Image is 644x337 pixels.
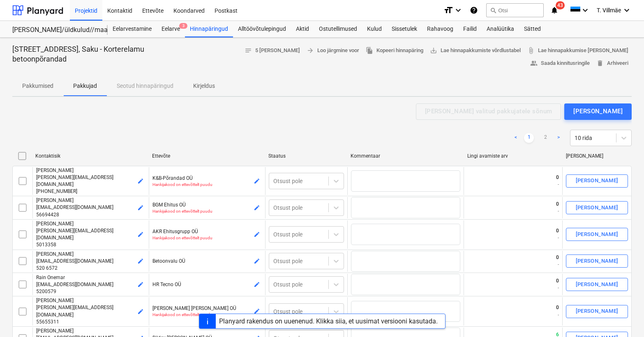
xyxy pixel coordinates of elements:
[36,228,113,241] span: [PERSON_NAME][EMAIL_ADDRESS][DOMAIN_NAME]
[291,21,314,37] a: Aktid
[387,21,422,37] a: Sissetulek
[35,153,145,159] div: Kontaktisik
[566,201,628,214] button: [PERSON_NAME]
[36,288,145,295] p: 5200579
[573,106,623,117] div: [PERSON_NAME]
[556,284,559,291] p: -
[36,297,145,304] p: [PERSON_NAME]
[307,47,314,54] span: arrow_forward
[137,178,144,184] span: edit
[108,21,157,37] div: Eelarvestamine
[366,47,373,54] span: file_copy
[152,305,262,312] p: [PERSON_NAME] [PERSON_NAME] OÜ
[233,21,291,37] a: Alltöövõtulepingud
[36,258,113,264] span: [EMAIL_ADDRESS][DOMAIN_NAME]
[351,153,461,159] div: Kommentaar
[193,82,215,90] p: Kirjeldus
[524,44,632,57] a: Lae hinnapakkumise [PERSON_NAME]
[185,21,233,37] a: Hinnapäringud
[36,211,145,218] p: 56694428
[519,21,546,37] a: Sätted
[511,133,521,143] a: Previous page
[527,46,628,55] span: Lae hinnapakkumise [PERSON_NAME]
[422,21,458,37] a: Rahavoog
[36,282,113,287] span: [EMAIL_ADDRESS][DOMAIN_NAME]
[137,204,144,211] span: edit
[36,204,113,210] span: [EMAIL_ADDRESS][DOMAIN_NAME]
[137,308,144,315] span: edit
[22,82,53,90] p: Pakkumised
[564,103,632,120] button: [PERSON_NAME]
[556,174,559,181] p: 0
[486,3,544,17] button: Otsi
[576,257,619,266] div: [PERSON_NAME]
[219,317,438,325] div: Planyard rakendus on uuenenud. Klikka siia, et uusimat versiooni kasutada.
[470,5,478,15] i: Abikeskus
[554,133,563,143] a: Next page
[157,21,185,37] a: Eelarve3
[556,227,559,234] p: 0
[303,44,362,57] button: Loo järgmine voor
[36,328,145,335] p: [PERSON_NAME]
[254,258,260,264] span: edit
[540,133,550,143] a: Page 2
[36,197,145,204] p: [PERSON_NAME]
[268,153,344,159] div: Staatus
[427,44,524,57] a: Lae hinnapakkumiste võrdlustabel
[576,176,619,186] div: [PERSON_NAME]
[453,5,463,15] i: keyboard_arrow_down
[566,228,628,241] button: [PERSON_NAME]
[362,21,387,37] a: Kulud
[556,201,559,208] p: 0
[254,231,260,238] span: edit
[580,5,590,15] i: keyboard_arrow_down
[596,59,628,68] span: Arhiveeri
[157,21,185,37] div: Eelarve
[12,44,182,64] p: [STREET_ADDRESS], Saku - Korterelamu betoonpõrandad
[254,308,260,314] span: edit
[527,57,593,70] button: Saada kinnitusringile
[152,209,262,214] p: Hankijakood on ettevõttelt puudu
[36,265,145,272] p: 520 6572
[152,228,262,235] p: AKR Ehitusgrupp OÜ
[254,281,260,288] span: edit
[245,47,252,54] span: notes
[527,47,535,54] span: attach_file
[576,280,619,289] div: [PERSON_NAME]
[241,44,303,57] button: 5 [PERSON_NAME]
[152,235,262,241] p: Hankijakood on ettevõttelt puudu
[36,241,145,248] p: 5013358
[307,46,359,55] span: Loo järgmine voor
[576,230,619,239] div: [PERSON_NAME]
[152,281,262,288] p: HR Tecno OÜ
[576,307,619,316] div: [PERSON_NAME]
[12,26,98,34] div: [PERSON_NAME]/üldkulud//maatööd (2101817//2101766)
[179,23,187,29] span: 3
[482,21,519,37] a: Analüütika
[597,7,621,14] span: T. Villmäe
[137,281,144,288] span: edit
[566,174,628,188] button: [PERSON_NAME]
[596,60,604,67] span: delete
[314,21,362,37] a: Ostutellimused
[556,234,559,241] p: -
[556,261,559,268] p: -
[566,278,628,291] button: [PERSON_NAME]
[430,47,437,54] span: save_alt
[73,82,97,90] p: Pakkujad
[362,44,427,57] button: Kopeeri hinnapäring
[556,181,559,188] p: -
[576,203,619,213] div: [PERSON_NAME]
[36,188,145,195] p: [PHONE_NUMBER]
[366,46,423,55] span: Kopeeri hinnapäring
[36,174,113,187] span: [PERSON_NAME][EMAIL_ADDRESS][DOMAIN_NAME]
[152,258,262,265] p: Betoonvalu OÜ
